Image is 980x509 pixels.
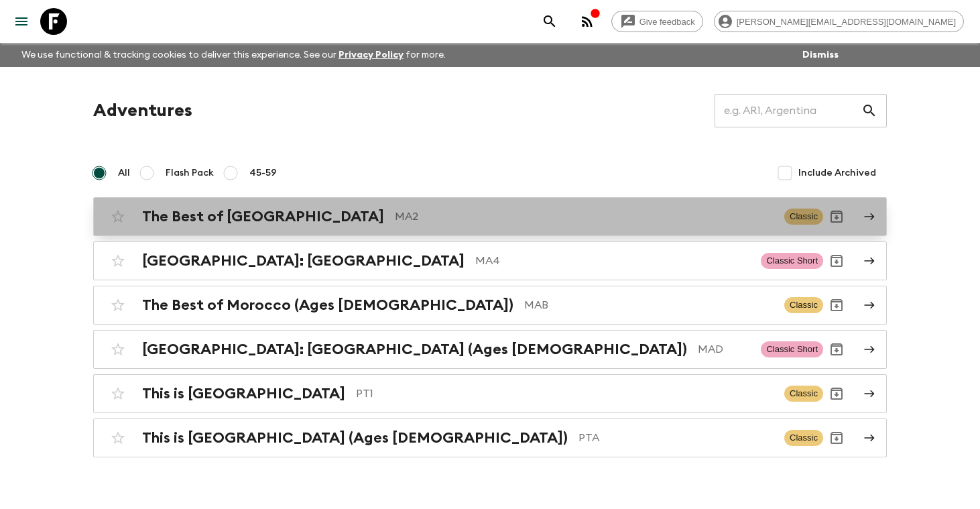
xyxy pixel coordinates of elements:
a: The Best of [GEOGRAPHIC_DATA]MA2ClassicArchive [93,197,887,236]
button: search adventures [536,8,563,35]
p: MAB [524,297,774,313]
span: Give feedback [632,17,702,27]
button: Archive [823,203,850,230]
h2: [GEOGRAPHIC_DATA]: [GEOGRAPHIC_DATA] [142,252,465,270]
a: The Best of Morocco (Ages [DEMOGRAPHIC_DATA])MABClassicArchive [93,286,887,325]
h2: The Best of Morocco (Ages [DEMOGRAPHIC_DATA]) [142,296,513,314]
a: Privacy Policy [339,50,404,60]
span: 45-59 [249,166,277,180]
button: Archive [823,425,850,451]
button: Dismiss [799,46,842,64]
h2: This is [GEOGRAPHIC_DATA] (Ages [DEMOGRAPHIC_DATA]) [142,429,568,447]
span: Classic [784,386,823,402]
h2: [GEOGRAPHIC_DATA]: [GEOGRAPHIC_DATA] (Ages [DEMOGRAPHIC_DATA]) [142,341,687,358]
button: menu [8,8,35,35]
p: MA2 [395,209,774,225]
p: MAD [698,341,750,357]
button: Archive [823,380,850,407]
a: [GEOGRAPHIC_DATA]: [GEOGRAPHIC_DATA]MA4Classic ShortArchive [93,241,887,280]
h2: The Best of [GEOGRAPHIC_DATA] [142,208,384,225]
span: Classic [784,297,823,313]
h1: Adventures [93,97,192,124]
p: PTA [578,430,774,446]
span: [PERSON_NAME][EMAIL_ADDRESS][DOMAIN_NAME] [729,17,963,27]
span: Classic [784,209,823,225]
button: Archive [823,292,850,319]
button: Archive [823,336,850,363]
a: [GEOGRAPHIC_DATA]: [GEOGRAPHIC_DATA] (Ages [DEMOGRAPHIC_DATA])MADClassic ShortArchive [93,330,887,369]
span: All [118,166,130,180]
span: Include Archived [798,166,876,180]
a: This is [GEOGRAPHIC_DATA]PT1ClassicArchive [93,374,887,413]
span: Flash Pack [166,166,214,180]
input: e.g. AR1, Argentina [715,92,861,129]
a: This is [GEOGRAPHIC_DATA] (Ages [DEMOGRAPHIC_DATA])PTAClassicArchive [93,418,887,457]
button: Archive [823,247,850,274]
p: MA4 [475,253,750,269]
span: Classic [784,430,823,446]
div: [PERSON_NAME][EMAIL_ADDRESS][DOMAIN_NAME] [714,11,964,32]
p: We use functional & tracking cookies to deliver this experience. See our for more. [16,43,451,67]
h2: This is [GEOGRAPHIC_DATA] [142,385,345,402]
a: Give feedback [611,11,703,32]
span: Classic Short [761,253,823,269]
span: Classic Short [761,341,823,357]
p: PT1 [356,386,774,402]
